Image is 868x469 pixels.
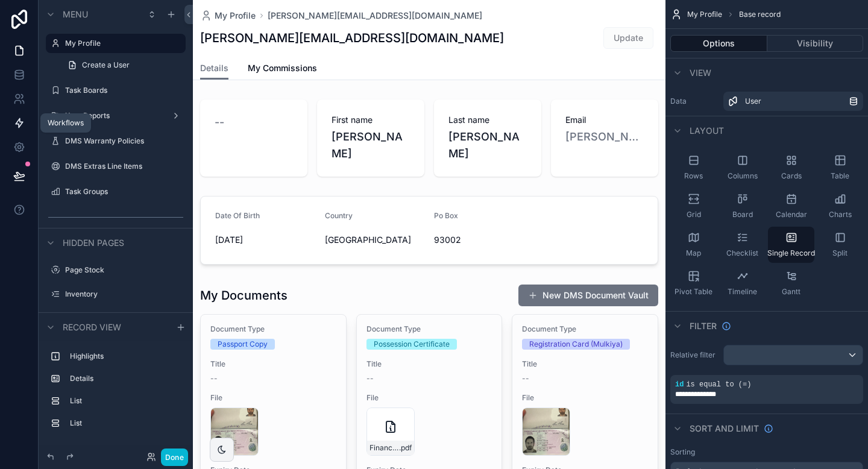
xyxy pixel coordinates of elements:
[832,248,848,258] span: Split
[65,86,183,95] label: Task Boards
[65,39,178,48] label: My Profile
[670,188,717,224] button: Grid
[200,30,504,46] h1: [PERSON_NAME][EMAIL_ADDRESS][DOMAIN_NAME]
[70,351,181,361] label: Highlights
[65,111,166,121] label: Xero Reports
[65,289,183,299] label: Inventory
[768,265,814,301] button: Gantt
[768,150,814,186] button: Cards
[723,92,863,111] a: User
[65,187,183,197] label: Task Groups
[719,188,766,224] button: Board
[768,188,814,224] button: Calendar
[70,396,181,406] label: List
[675,380,684,389] span: id
[768,227,814,263] button: Single Record
[670,350,719,360] label: Relative filter
[82,60,130,70] span: Create a User
[782,287,800,297] span: Gantt
[200,10,256,22] a: My Profile
[690,320,717,332] span: Filter
[684,171,703,181] span: Rows
[831,171,849,181] span: Table
[687,10,722,19] span: My Profile
[690,423,759,435] span: Sort And Limit
[686,380,751,389] span: is equal to (=)
[767,35,864,52] button: Visibility
[670,96,719,106] label: Data
[268,10,482,22] a: [PERSON_NAME][EMAIL_ADDRESS][DOMAIN_NAME]
[63,321,121,333] span: Record view
[829,210,852,219] span: Charts
[719,227,766,263] button: Checklist
[670,150,717,186] button: Rows
[39,341,193,445] div: scrollable content
[745,96,761,106] span: User
[65,136,183,146] label: DMS Warranty Policies
[670,35,767,52] button: Options
[690,67,711,79] span: View
[63,8,88,20] span: Menu
[817,227,863,263] button: Split
[781,171,802,181] span: Cards
[687,210,701,219] span: Grid
[670,447,695,457] label: Sorting
[70,374,181,383] label: Details
[719,150,766,186] button: Columns
[200,62,228,74] span: Details
[690,125,724,137] span: Layout
[63,237,124,249] span: Hidden pages
[728,287,757,297] span: Timeline
[767,248,815,258] span: Single Record
[776,210,807,219] span: Calendar
[65,265,183,275] label: Page Stock
[248,62,317,74] span: My Commissions
[60,55,186,75] a: Create a User
[686,248,701,258] span: Map
[248,57,317,81] a: My Commissions
[48,118,84,128] div: Workflows
[670,265,717,301] button: Pivot Table
[726,248,758,258] span: Checklist
[161,449,188,466] button: Done
[200,57,228,80] a: Details
[215,10,256,22] span: My Profile
[70,418,181,428] label: List
[675,287,712,297] span: Pivot Table
[65,162,183,171] label: DMS Extras Line Items
[728,171,758,181] span: Columns
[817,188,863,224] button: Charts
[817,150,863,186] button: Table
[732,210,753,219] span: Board
[670,227,717,263] button: Map
[719,265,766,301] button: Timeline
[739,10,781,19] span: Base record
